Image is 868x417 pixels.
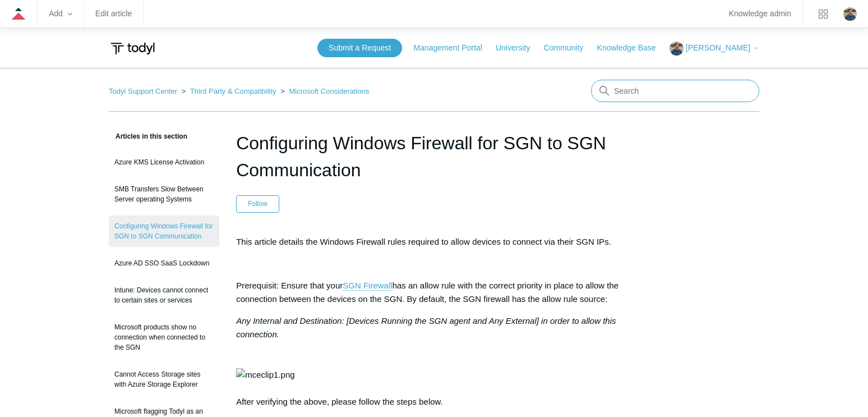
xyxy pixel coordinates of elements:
[236,314,632,409] p: After verifying the above, please follow the steps below.
[190,87,276,95] a: Third Party & Compatibility
[236,235,632,249] p: This article details the Windows Firewall rules required to allow devices to connect via their SG...
[179,87,279,95] li: Third Party & Compatibility
[670,42,759,56] button: [PERSON_NAME]
[289,87,369,95] a: Microsoft Considerations
[109,87,179,95] li: Todyl Support Center
[109,317,219,358] a: Microsoft products show no connection when connected to the SGN
[95,11,132,17] a: Edit article
[109,216,219,247] a: Configuring Windows Firewall for SGN to SGN Communication
[278,87,369,95] li: Microsoft Considerations
[109,279,219,311] a: Intune: Devices cannot connect to certain sites or services
[236,195,279,212] button: Follow Article
[109,178,219,210] a: SMB Transfers Slow Between Server operating Systems
[236,279,632,306] p: Prerequisit: Ensure that your has an allow rule with the correct priority in place to allow the c...
[109,152,219,173] a: Azure KMS License Activation
[109,132,187,140] span: Articles in this section
[109,38,156,59] img: Todyl Support Center Help Center home page
[236,316,616,339] em: Any Internal and Destination: [Devices Running the SGN agent and Any External] in order to allow ...
[843,7,857,21] zd-hc-trigger: Click your profile icon to open the profile menu
[591,80,759,102] input: Search
[686,43,750,52] span: [PERSON_NAME]
[236,368,294,382] img: mceclip1.png
[317,39,402,57] a: Submit a Request
[414,42,493,54] a: Management Portal
[597,42,667,54] a: Knowledge Base
[236,130,632,184] h1: Configuring Windows Firewall for SGN to SGN Communication
[109,364,219,395] a: Cannot Access Storage sites with Azure Storage Explorer
[496,42,541,54] a: University
[109,253,219,274] a: Azure AD SSO SaaS Lockdown
[109,87,177,95] a: Todyl Support Center
[343,281,392,291] a: SGN Firewall
[729,11,791,17] a: Knowledge admin
[843,7,857,21] img: user avatar
[544,42,595,54] a: Community
[49,11,72,17] zd-hc-trigger: Add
